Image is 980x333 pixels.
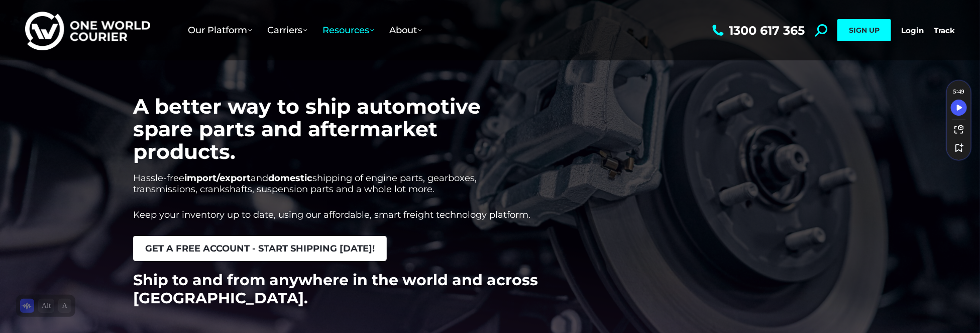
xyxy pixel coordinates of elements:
a: Login [901,26,924,35]
p: Keep your inventory up to date, using our affordable, smart freight technology platform. [133,210,540,221]
span: get a free account - start shipping [DATE]! [145,244,375,253]
a: Track [934,26,955,35]
a: SIGN UP [837,19,891,41]
span: Resources [322,25,374,36]
a: get a free account - start shipping [DATE]! [133,236,387,261]
span: SIGN UP [849,26,880,35]
span: About [389,25,422,36]
strong: domestic [268,173,312,184]
h2: Ship to and from anywhere in the world and across [GEOGRAPHIC_DATA]. [133,271,540,307]
span: Our Platform [188,25,252,36]
a: Resources [315,15,382,46]
a: About [382,15,429,46]
a: Our Platform [180,15,260,46]
span: Carriers [267,25,307,36]
strong: import/export [184,173,251,184]
a: 1300 617 365 [710,24,805,37]
img: One World Courier [25,10,150,51]
a: Carriers [260,15,315,46]
p: Hassle-free and shipping of engine parts, gearboxes, transmissions, crankshafts, suspension parts... [133,173,540,195]
h2: A better way to ship automotive spare parts and aftermarket products. [133,95,540,163]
